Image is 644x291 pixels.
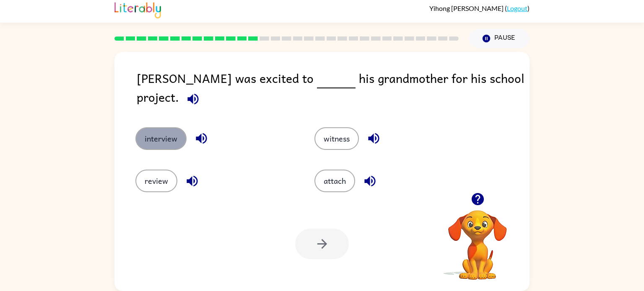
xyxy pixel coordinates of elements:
button: attach [314,170,355,192]
div: [PERSON_NAME] was excited to his grandmother for his school project. [137,69,530,111]
button: interview [135,127,187,150]
video: Your browser must support playing .mp4 files to use Literably. Please try using another browser. [436,197,519,281]
a: Logout [507,4,527,12]
button: witness [314,127,359,150]
button: review [135,170,177,192]
span: Yihong [PERSON_NAME] [429,4,505,12]
button: Pause [469,29,530,48]
div: ( ) [429,4,530,12]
